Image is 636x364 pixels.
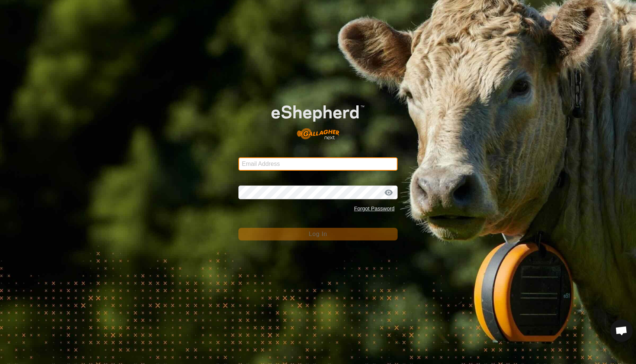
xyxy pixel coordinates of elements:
a: Forgot Password [354,206,395,211]
button: Log In [238,228,398,240]
input: Email Address [238,157,398,171]
a: Open chat [610,319,633,342]
span: Log In [309,231,327,237]
img: E-shepherd Logo [254,92,382,146]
